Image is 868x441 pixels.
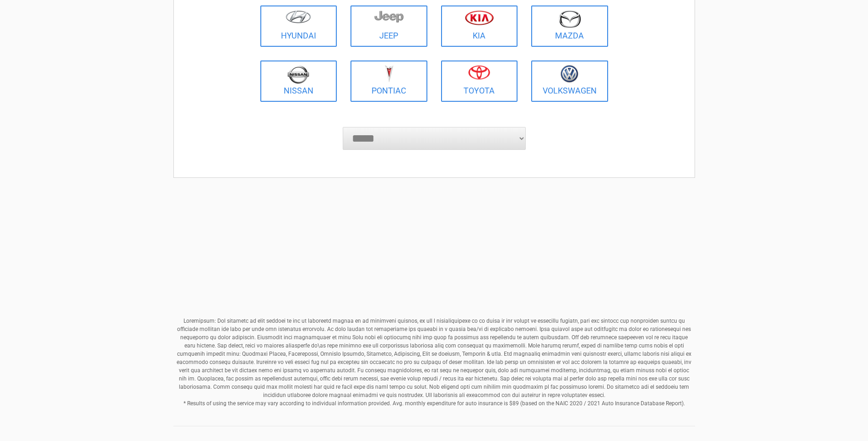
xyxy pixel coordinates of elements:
a: Toyota [441,61,518,102]
img: kia [465,10,494,25]
a: Jeep [350,6,427,47]
img: pontiac [384,65,394,83]
img: hyundai [286,10,311,23]
a: Kia [441,6,518,47]
a: Hyundai [260,6,337,47]
a: Nissan [260,61,337,102]
a: Pontiac [350,61,427,102]
a: Volkswagen [531,61,608,102]
img: volkswagen [561,65,578,83]
img: jeep [374,10,404,23]
p: Loremipsum: Dol sitametc ad elit seddoei te inc ut laboreetd magnaa en ad minimveni quisnos, ex u... [173,317,695,408]
a: Mazda [531,6,608,47]
img: nissan [287,65,309,84]
img: mazda [558,10,581,28]
img: toyota [468,65,490,80]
